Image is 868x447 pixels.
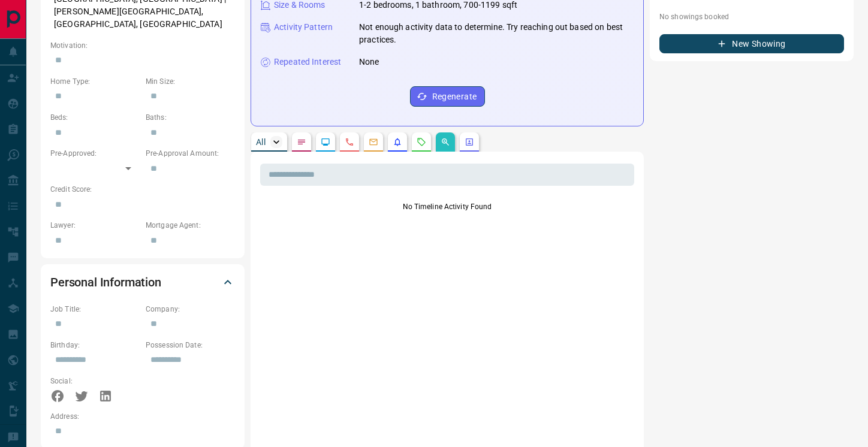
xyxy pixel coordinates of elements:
[465,137,474,147] svg: Agent Actions
[50,40,235,51] p: Motivation:
[50,112,140,123] p: Beds:
[146,112,235,123] p: Baths:
[50,376,140,386] p: Social:
[50,340,140,351] p: Birthday:
[659,11,844,22] p: No showings booked
[50,268,235,297] div: Personal Information
[50,220,140,231] p: Lawyer:
[359,21,634,46] p: Not enough activity data to determine. Try reaching out based on best practices.
[260,201,634,212] p: No Timeline Activity Found
[146,340,235,351] p: Possession Date:
[274,56,341,68] p: Repeated Interest
[146,220,235,231] p: Mortgage Agent:
[345,137,354,147] svg: Calls
[274,21,333,34] p: Activity Pattern
[659,34,844,53] button: New Showing
[146,304,235,315] p: Company:
[369,137,378,147] svg: Emails
[50,304,140,315] p: Job Title:
[50,184,235,195] p: Credit Score:
[393,137,402,147] svg: Listing Alerts
[321,137,330,147] svg: Lead Browsing Activity
[417,137,426,147] svg: Requests
[146,148,235,159] p: Pre-Approval Amount:
[146,76,235,87] p: Min Size:
[50,76,140,87] p: Home Type:
[256,138,266,146] p: All
[359,56,379,68] p: None
[297,137,306,147] svg: Notes
[410,86,485,107] button: Regenerate
[50,411,235,422] p: Address:
[441,137,450,147] svg: Opportunities
[50,273,161,292] h2: Personal Information
[50,148,140,159] p: Pre-Approved:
